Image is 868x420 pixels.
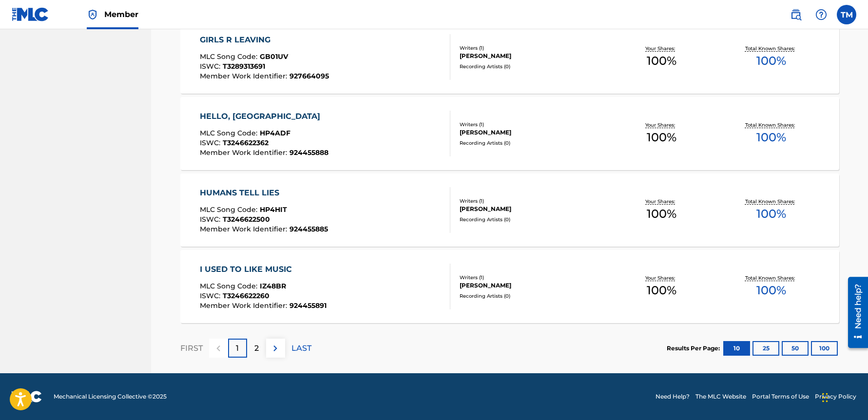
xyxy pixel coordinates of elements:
span: 100 % [647,52,676,70]
span: MLC Song Code : [200,205,260,214]
span: ISWC : [200,62,223,71]
p: LAST [291,343,311,354]
div: Recording Artists ( 0 ) [460,292,607,300]
span: GB01UV [260,52,288,61]
div: HUMANS TELL LIES [200,187,328,199]
span: 100 % [756,129,786,146]
span: Member Work Identifier : [200,148,289,157]
span: 927664095 [289,72,329,80]
p: Your Shares: [645,198,677,205]
p: Your Shares: [645,45,677,52]
a: Portal Terms of Use [752,392,809,401]
img: Top Rightsholder [87,9,98,20]
a: Public Search [786,5,806,24]
button: 50 [782,341,809,356]
div: [PERSON_NAME] [460,205,607,213]
span: MLC Song Code : [200,52,260,61]
a: Need Help? [656,392,690,401]
div: Writers ( 1 ) [460,121,607,128]
div: [PERSON_NAME] [460,128,607,137]
span: HP4ADF [260,129,290,137]
div: Writers ( 1 ) [460,44,607,52]
p: Results Per Page: [667,344,722,353]
div: User Menu [837,5,856,24]
div: Recording Artists ( 0 ) [460,216,607,223]
div: Writers ( 1 ) [460,197,607,205]
a: GIRLS R LEAVINGMLC Song Code:GB01UVISWC:T3289313691Member Work Identifier:927664095Writers (1)[PE... [180,20,839,94]
img: help [815,9,827,20]
p: Total Known Shares: [745,121,797,129]
div: HELLO, [GEOGRAPHIC_DATA] [200,111,328,122]
span: ISWC : [200,215,223,224]
span: ISWC : [200,138,223,147]
button: 10 [723,341,750,356]
p: 1 [236,343,239,354]
span: Member Work Identifier : [200,301,289,310]
span: MLC Song Code : [200,129,260,137]
span: Member Work Identifier : [200,225,289,233]
a: Privacy Policy [815,392,856,401]
img: logo [12,391,42,402]
div: [PERSON_NAME] [460,281,607,290]
span: HP4HIT [260,205,287,214]
div: Recording Artists ( 0 ) [460,139,607,147]
span: T3246622260 [223,291,270,300]
span: 924455888 [289,148,328,157]
div: GIRLS R LEAVING [200,34,329,46]
div: I USED TO LIKE MUSIC [200,264,327,275]
p: Total Known Shares: [745,198,797,205]
div: Recording Artists ( 0 ) [460,63,607,70]
span: 924455885 [289,225,328,233]
img: MLC Logo [12,7,49,21]
div: Help [811,5,831,24]
span: Mechanical Licensing Collective © 2025 [54,392,167,401]
span: T3289313691 [223,62,265,71]
a: HUMANS TELL LIESMLC Song Code:HP4HITISWC:T3246622500Member Work Identifier:924455885Writers (1)[P... [180,173,839,247]
span: 100 % [647,205,676,223]
button: 100 [811,341,838,356]
span: 100 % [756,205,786,223]
a: HELLO, [GEOGRAPHIC_DATA]MLC Song Code:HP4ADFISWC:T3246622362Member Work Identifier:924455888Write... [180,97,839,170]
p: Your Shares: [645,121,677,129]
span: 100 % [756,52,786,70]
iframe: Chat Widget [819,373,868,420]
span: MLC Song Code : [200,282,260,290]
iframe: Resource Center [841,273,868,351]
img: right [270,343,281,354]
a: The MLC Website [695,392,746,401]
img: search [790,9,802,20]
div: Writers ( 1 ) [460,274,607,281]
span: 100 % [647,282,676,299]
span: T3246622362 [223,138,269,147]
a: I USED TO LIKE MUSICMLC Song Code:IZ48BRISWC:T3246622260Member Work Identifier:924455891Writers (... [180,250,839,323]
span: Member [104,9,138,20]
span: ISWC : [200,291,223,300]
p: 2 [254,343,259,354]
button: 25 [752,341,779,356]
span: 100 % [647,129,676,146]
p: Your Shares: [645,274,677,282]
p: Total Known Shares: [745,45,797,52]
div: [PERSON_NAME] [460,52,607,60]
span: Member Work Identifier : [200,72,289,80]
div: Drag [822,383,828,412]
p: FIRST [180,343,203,354]
span: 924455891 [289,301,327,310]
p: Total Known Shares: [745,274,797,282]
span: IZ48BR [260,282,286,290]
span: 100 % [756,282,786,299]
span: T3246622500 [223,215,270,224]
